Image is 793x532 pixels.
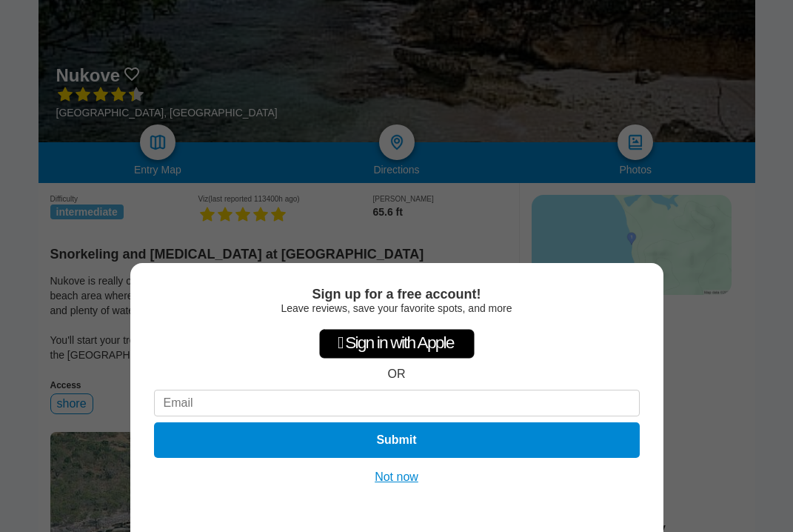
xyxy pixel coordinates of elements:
[154,390,640,416] input: Email
[319,329,475,359] div: Sign in with Apple
[154,302,640,314] div: Leave reviews, save your favorite spots, and more
[154,422,640,458] button: Submit
[154,287,640,302] div: Sign up for a free account!
[370,470,423,485] button: Not now
[388,368,406,381] div: OR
